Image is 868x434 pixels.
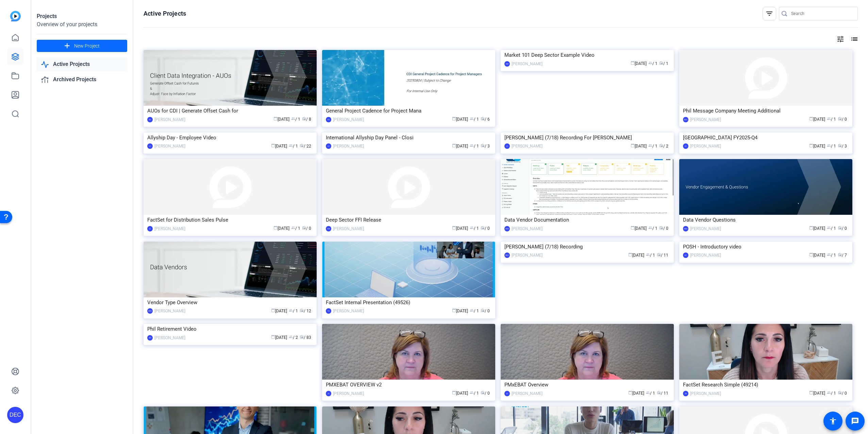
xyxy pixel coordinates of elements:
span: [DATE] [271,309,287,313]
input: Search [791,10,852,18]
div: AUOs for CDI | Generate Offset Cash for [147,106,313,116]
span: radio [838,390,842,395]
div: [PERSON_NAME] [512,60,542,67]
span: / 0 [838,391,847,396]
div: DEC [683,117,688,122]
span: radio [838,226,842,230]
div: Phil Message Company Meeting Additional [683,106,849,116]
h1: Active Projects [144,10,186,18]
div: PMxEBAT Overview [504,380,670,390]
span: / 1 [827,117,836,122]
mat-icon: tune [836,35,845,43]
span: / 1 [648,226,657,231]
a: Active Projects [37,57,127,71]
div: [PERSON_NAME] [154,334,185,341]
div: [PERSON_NAME] [690,252,721,259]
div: LC [147,143,153,149]
span: calendar_today [631,226,635,230]
div: KBS [683,226,688,231]
span: group [648,61,652,65]
span: calendar_today [809,226,813,230]
div: [GEOGRAPHIC_DATA] FY2025-Q4 [683,133,849,143]
span: group [289,143,293,147]
div: Deep Sector FFI Release [326,215,491,225]
span: / 1 [470,226,479,231]
span: / 0 [838,117,847,122]
span: / 1 [827,391,836,396]
div: [PERSON_NAME] (7/18) Recording For [PERSON_NAME] [504,133,670,143]
span: radio [300,308,304,312]
span: [DATE] [271,335,287,340]
span: radio [300,143,304,147]
span: / 1 [470,309,479,313]
span: / 2 [289,335,298,340]
div: [PERSON_NAME] [333,308,364,314]
span: / 0 [659,226,668,231]
span: / 7 [838,253,847,258]
span: radio [659,143,663,147]
span: / 1 [646,253,655,258]
div: [PERSON_NAME] [333,116,364,123]
span: [DATE] [628,253,644,258]
span: group [827,390,831,395]
span: [DATE] [273,117,289,122]
span: calendar_today [631,61,635,65]
div: TG [326,308,331,314]
span: [DATE] [628,391,644,396]
mat-icon: add [63,42,71,50]
span: / 1 [648,61,657,66]
span: / 2 [659,144,668,149]
div: KM [326,226,331,231]
span: calendar_today [452,308,456,312]
mat-icon: accessibility [829,417,837,425]
span: [DATE] [273,226,289,231]
div: FactSet Research Simple (49214) [683,380,849,390]
span: group [289,335,293,339]
div: [PERSON_NAME] [154,143,185,150]
span: radio [838,253,842,257]
span: New Project [74,42,100,50]
span: [DATE] [452,117,468,122]
div: Overview of your projects [37,20,127,29]
div: Market 101 Deep Sector Example Video [504,50,670,60]
span: [DATE] [631,226,647,231]
div: JC [683,143,688,149]
div: [PERSON_NAME] [512,252,542,259]
div: AC [683,253,688,258]
span: / 0 [302,226,311,231]
div: [PERSON_NAME] [333,390,364,397]
div: JC [504,391,510,396]
span: / 0 [481,226,490,231]
span: / 1 [648,144,657,149]
div: [PERSON_NAME] (7/18) Recording [504,242,670,252]
span: calendar_today [452,226,456,230]
img: blue-gradient.svg [10,11,21,21]
div: [PERSON_NAME] [690,116,721,123]
span: / 1 [289,144,298,149]
span: [DATE] [809,253,825,258]
div: Vendor Type Overview [147,297,313,308]
span: [DATE] [452,144,468,149]
div: General Project Cadence for Project Mana [326,106,491,116]
span: / 6 [481,117,490,122]
div: KV [147,117,153,122]
span: radio [481,143,485,147]
span: calendar_today [628,390,632,395]
div: FactSet for Distribution Sales Pulse [147,215,313,225]
span: radio [657,390,661,395]
span: group [470,226,474,230]
div: [PERSON_NAME] [690,225,721,232]
span: calendar_today [273,226,278,230]
span: [DATE] [452,391,468,396]
div: POSH - Introductory video [683,242,849,252]
div: [PERSON_NAME] [512,225,542,232]
span: / 1 [827,226,836,231]
span: group [470,308,474,312]
span: / 1 [470,117,479,122]
span: radio [481,226,485,230]
div: JC [504,143,510,149]
div: [PERSON_NAME] [333,225,364,232]
span: / 0 [481,309,490,313]
div: [PERSON_NAME] [690,143,721,150]
span: / 11 [657,253,668,258]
